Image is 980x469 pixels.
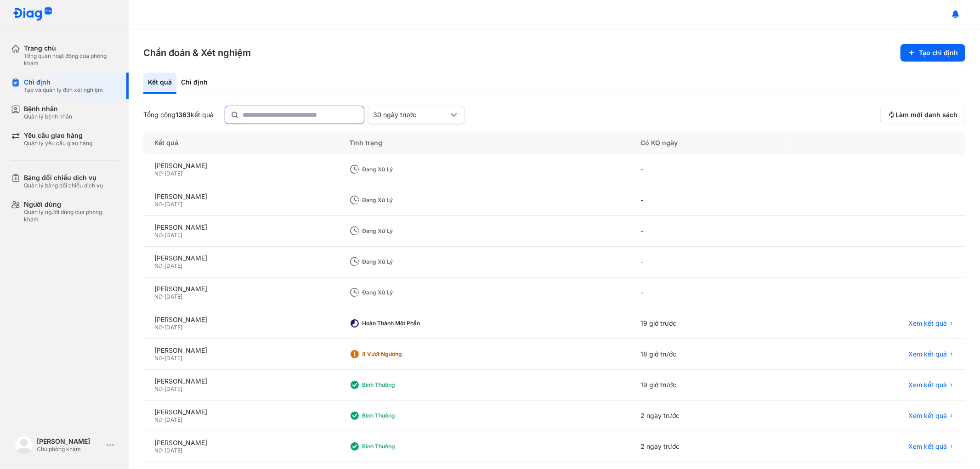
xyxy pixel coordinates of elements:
[880,106,965,124] button: Làm mới danh sách
[143,131,338,154] div: Kết quả
[629,216,788,247] div: -
[362,289,436,296] div: Đang xử lý
[164,293,182,300] span: [DATE]
[362,381,436,389] div: Bình thường
[362,412,436,419] div: Bình thường
[162,232,164,238] span: -
[164,324,182,331] span: [DATE]
[143,111,214,119] div: Tổng cộng kết quả
[176,111,191,119] span: 1363
[162,416,164,423] span: -
[164,416,182,423] span: [DATE]
[629,370,788,401] div: 19 giờ trước
[362,443,436,450] div: Bình thường
[154,316,327,324] div: [PERSON_NAME]
[154,324,162,331] span: Nữ
[164,232,182,238] span: [DATE]
[176,73,212,94] div: Chỉ định
[154,377,327,385] div: [PERSON_NAME]
[162,324,164,331] span: -
[908,442,947,451] span: Xem kết quả
[154,192,327,201] div: [PERSON_NAME]
[24,200,118,209] div: Người dùng
[154,162,327,170] div: [PERSON_NAME]
[154,355,162,362] span: Nữ
[629,131,788,154] div: Có KQ ngày
[629,401,788,431] div: 2 ngày trước
[24,113,72,120] div: Quản lý bệnh nhân
[338,131,629,154] div: Tình trạng
[24,174,103,182] div: Bảng đối chiếu dịch vụ
[629,277,788,308] div: -
[164,201,182,208] span: [DATE]
[154,346,327,355] div: [PERSON_NAME]
[24,86,103,94] div: Tạo và quản lý đơn xét nghiệm
[164,447,182,454] span: [DATE]
[154,223,327,232] div: [PERSON_NAME]
[37,446,103,453] div: Chủ phòng khám
[24,182,103,189] div: Quản lý bảng đối chiếu dịch vụ
[154,262,162,269] span: Nữ
[13,7,52,22] img: logo
[154,416,162,423] span: Nữ
[24,105,72,113] div: Bệnh nhân
[154,447,162,454] span: Nữ
[154,285,327,293] div: [PERSON_NAME]
[162,355,164,362] span: -
[164,355,182,362] span: [DATE]
[629,339,788,370] div: 18 giờ trước
[629,431,788,462] div: 2 ngày trước
[154,201,162,208] span: Nữ
[908,319,947,328] span: Xem kết quả
[362,227,436,235] div: Đang xử lý
[24,78,103,86] div: Chỉ định
[629,247,788,277] div: -
[15,436,33,454] img: logo
[24,44,118,52] div: Trang chủ
[629,154,788,185] div: -
[164,170,182,177] span: [DATE]
[24,52,118,67] div: Tổng quan hoạt động của phòng khám
[901,44,965,62] button: Tạo chỉ định
[24,209,118,223] div: Quản lý người dùng của phòng khám
[143,46,251,59] h3: Chẩn đoán & Xét nghiệm
[162,293,164,300] span: -
[362,258,436,266] div: Đang xử lý
[154,385,162,392] span: Nữ
[362,166,436,173] div: Đang xử lý
[162,201,164,208] span: -
[154,293,162,300] span: Nữ
[162,447,164,454] span: -
[24,131,92,140] div: Yêu cầu giao hàng
[908,381,947,389] span: Xem kết quả
[24,140,92,147] div: Quản lý yêu cầu giao hàng
[362,350,436,358] div: 8 Vượt ngưỡng
[154,232,162,238] span: Nữ
[373,111,448,119] div: 30 ngày trước
[162,262,164,269] span: -
[164,262,182,269] span: [DATE]
[629,185,788,216] div: -
[629,308,788,339] div: 19 giờ trước
[162,385,164,392] span: -
[908,412,947,420] span: Xem kết quả
[908,350,947,358] span: Xem kết quả
[895,111,957,119] span: Làm mới danh sách
[143,73,176,94] div: Kết quả
[362,197,436,204] div: Đang xử lý
[154,254,327,262] div: [PERSON_NAME]
[162,170,164,177] span: -
[164,385,182,392] span: [DATE]
[154,170,162,177] span: Nữ
[37,437,103,446] div: [PERSON_NAME]
[154,408,327,416] div: [PERSON_NAME]
[362,320,436,327] div: Hoàn thành một phần
[154,439,327,447] div: [PERSON_NAME]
